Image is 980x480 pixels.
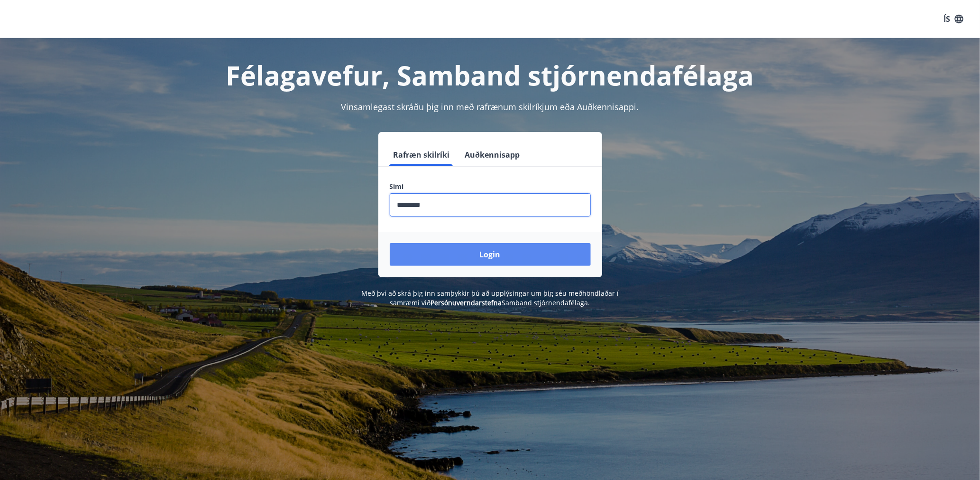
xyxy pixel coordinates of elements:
[431,298,502,307] a: Persónuverndarstefna
[361,289,619,307] span: Með því að skrá þig inn samþykkir þú að upplýsingar um þig séu meðhöndlaðar í samræmi við Samband...
[390,243,591,266] button: Login
[461,143,524,166] button: Auðkennisapp
[341,101,639,113] span: Vinsamlegast skráðu þig inn með rafrænum skilríkjum eða Auðkennisappi.
[160,57,820,93] h1: Félagavefur, Samband stjórnendafélaga
[938,10,969,28] button: ÍS
[390,143,454,166] button: Rafræn skilríki
[390,182,591,191] label: Sími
